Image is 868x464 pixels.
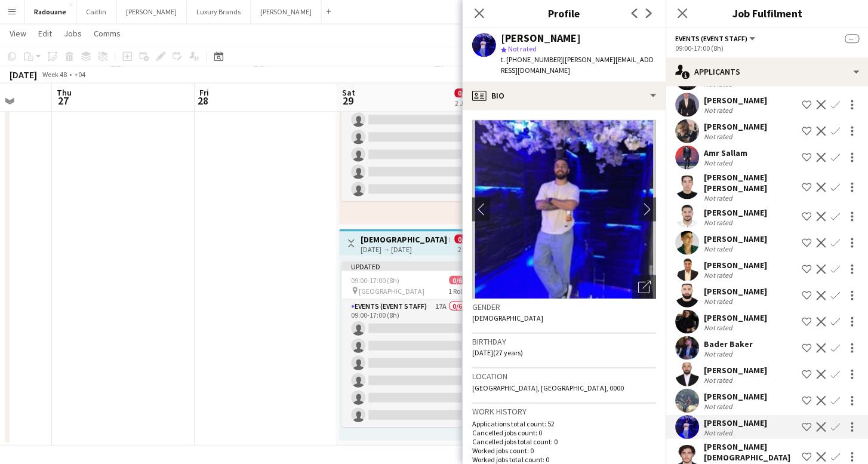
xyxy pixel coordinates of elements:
app-card-role: Events (Event Staff)21A0/609:00-17:00 (8h) [341,74,475,201]
span: [DATE] (27 years) [472,348,522,357]
div: Applicants [665,58,868,87]
div: Not rated [703,297,734,306]
div: [DATE] → [DATE] [361,245,450,254]
h3: Birthday [472,336,655,347]
h3: Profile [462,6,665,21]
a: Jobs [59,26,87,42]
div: [PERSON_NAME] [703,260,767,271]
div: Amr Sallam [703,148,747,159]
button: [PERSON_NAME] [116,1,187,24]
div: [PERSON_NAME] [PERSON_NAME] [703,172,796,193]
span: 0/12 [454,235,475,244]
span: View [10,29,26,39]
span: Sat [342,88,355,99]
div: [PERSON_NAME] [703,365,767,376]
button: Caitlin [76,1,116,24]
p: Worked jobs count: 0 [472,446,655,455]
a: Edit [33,26,57,42]
h3: Work history [472,406,655,417]
div: [DATE] [10,69,37,81]
span: Week 48 [39,70,69,79]
span: 28 [198,94,209,108]
div: Not rated [703,349,734,358]
div: [PERSON_NAME] [703,122,767,133]
span: Not rated [507,45,536,54]
span: 29 [340,94,355,108]
div: Updated [341,262,475,271]
h3: Gender [472,302,655,312]
span: 09:00-17:00 (8h) [351,276,399,285]
div: [PERSON_NAME] [703,207,767,218]
span: 1 Role [448,287,466,296]
div: 2 jobs [458,244,475,254]
span: Comms [94,29,121,39]
a: Comms [89,26,125,42]
div: Bio [462,82,665,110]
div: [PERSON_NAME] [703,233,767,244]
app-job-card: 09:00-17:00 (8h)0/6 [GEOGRAPHIC_DATA], [GEOGRAPHIC_DATA]1 RoleEvents (Event Staff)21A0/609:00-17:... [341,45,475,201]
div: Not rated [703,133,734,142]
div: Not rated [703,376,734,385]
div: Not rated [703,402,734,411]
button: [PERSON_NAME] [251,1,321,24]
div: [PERSON_NAME] [703,391,767,402]
button: Events (Event Staff) [675,35,756,44]
h3: Job Fulfilment [665,6,868,21]
span: 27 [55,94,72,108]
div: 2 Jobs [455,99,474,108]
button: Radouane [24,1,76,24]
div: +04 [74,70,85,79]
div: Open photos pop-in [632,275,655,299]
span: Thu [57,88,72,99]
span: Fri [199,88,209,99]
span: Events (Event Staff) [675,35,747,44]
span: [DEMOGRAPHIC_DATA] [472,314,543,322]
h3: Location [472,371,655,382]
div: Bader Baker [703,339,752,349]
div: Not rated [703,106,734,115]
p: Cancelled jobs total count: 0 [472,437,655,446]
span: 0/12 [454,89,475,98]
span: [GEOGRAPHIC_DATA], [GEOGRAPHIC_DATA], 0000 [472,383,623,392]
div: Not rated [703,271,734,279]
span: -- [844,35,858,44]
div: Not rated [703,218,734,227]
div: Not rated [703,159,734,168]
div: 09:00-17:00 (8h) [675,44,858,53]
div: [PERSON_NAME][DEMOGRAPHIC_DATA] [703,441,796,463]
p: Cancelled jobs count: 0 [472,428,655,437]
div: [PERSON_NAME] [703,417,767,428]
span: [GEOGRAPHIC_DATA] [359,287,424,296]
div: [PERSON_NAME] [703,96,767,106]
span: Jobs [64,29,82,39]
span: Edit [38,29,52,39]
div: Not rated [703,244,734,253]
a: View [5,26,31,42]
div: [PERSON_NAME] [703,312,767,323]
h3: [DEMOGRAPHIC_DATA] ROLE | Sail GP | Giant Flags [361,234,450,245]
span: t. [PHONE_NUMBER] [500,56,562,64]
div: Not rated [703,193,734,202]
div: [PERSON_NAME] [703,286,767,297]
div: Not rated [703,428,734,437]
button: Luxury Brands [187,1,251,24]
app-job-card: Updated09:00-17:00 (8h)0/6 [GEOGRAPHIC_DATA]1 RoleEvents (Event Staff)17A0/609:00-17:00 (8h) [341,262,475,427]
span: | [PERSON_NAME][EMAIL_ADDRESS][DOMAIN_NAME] [500,56,653,75]
span: 0/6 [449,276,466,285]
app-card-role: Events (Event Staff)17A0/609:00-17:00 (8h) [341,300,475,427]
div: Not rated [703,323,734,332]
div: [PERSON_NAME] [500,33,580,44]
p: Applications total count: 52 [472,419,655,428]
p: Worked jobs total count: 0 [472,455,655,464]
img: Crew avatar or photo [472,120,655,299]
